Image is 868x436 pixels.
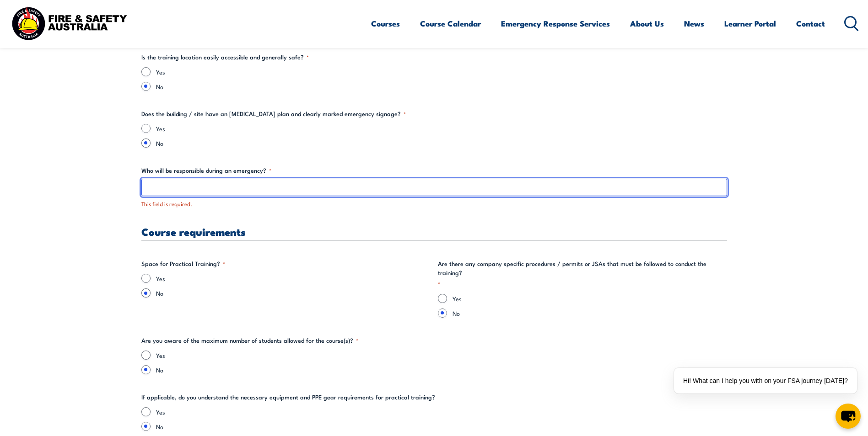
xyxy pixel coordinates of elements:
[674,368,857,393] div: Hi! What can I help you with on your FSA journey [DATE]?
[156,82,727,91] label: No
[141,166,727,175] label: Who will be responsible during an emergency?
[156,407,727,416] label: Yes
[156,274,431,283] label: Yes
[724,11,776,36] a: Learner Portal
[156,288,431,298] label: No
[501,11,610,36] a: Emergency Response Services
[156,67,727,76] label: Yes
[141,109,406,118] legend: Does the building / site have an [MEDICAL_DATA] plan and clearly marked emergency signage?
[438,259,727,288] legend: Are there any company specific procedures / permits or JSAs that must be followed to conduct the ...
[141,393,435,402] legend: If applicable, do you understand the necessary equipment and PPE gear requirements for practical ...
[453,308,727,318] label: No
[836,404,861,429] button: chat-button
[630,11,664,36] a: About Us
[156,124,727,133] label: Yes
[156,365,727,374] label: No
[684,11,704,36] a: News
[156,351,727,360] label: Yes
[141,259,225,268] legend: Space for Practical Training?
[420,11,481,36] a: Course Calendar
[453,294,727,303] label: Yes
[156,422,727,431] label: No
[141,200,727,208] div: This field is required.
[156,138,727,148] label: No
[141,53,309,62] legend: Is the training location easily accessible and generally safe?
[796,11,825,36] a: Contact
[371,11,400,36] a: Courses
[141,226,727,237] h3: Course requirements
[141,336,358,345] legend: Are you aware of the maximum number of students allowed for the course(s)?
